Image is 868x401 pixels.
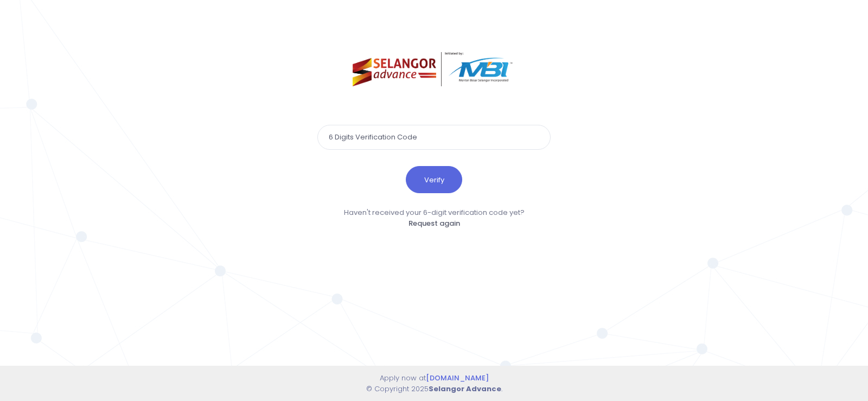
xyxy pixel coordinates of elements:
img: selangor-advance.png [353,52,516,86]
button: Verify [406,166,462,193]
strong: Selangor Advance [429,384,501,394]
input: 6 Digits Verification Code [317,125,551,150]
a: Request again [409,218,460,228]
a: [DOMAIN_NAME] [426,373,489,383]
span: Haven't received your 6-digit verification code yet? [344,207,525,218]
